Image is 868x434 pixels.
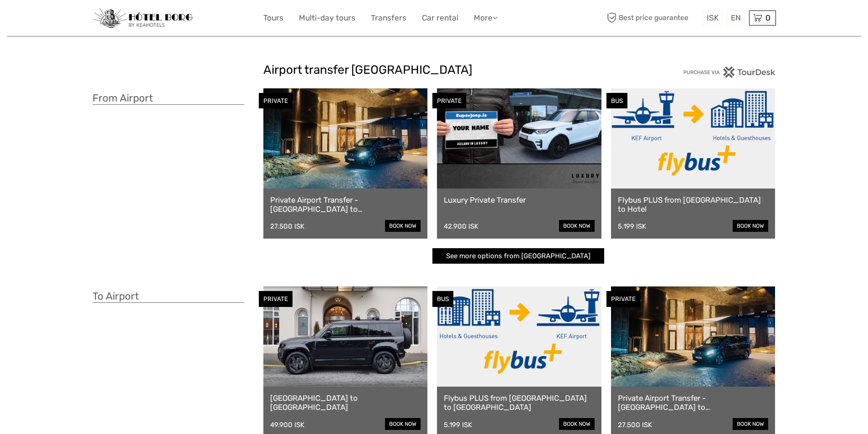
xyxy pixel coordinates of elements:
div: PRIVATE [259,291,293,307]
a: book now [733,220,768,232]
img: 97-048fac7b-21eb-4351-ac26-83e096b89eb3_logo_small.jpg [92,8,193,28]
div: PRIVATE [606,291,640,307]
div: BUS [606,93,627,109]
div: 5.199 ISK [618,222,646,230]
h3: To Airport [92,290,244,303]
a: book now [559,220,595,232]
a: book now [559,418,595,430]
a: Private Airport Transfer - [GEOGRAPHIC_DATA] to [GEOGRAPHIC_DATA] [270,195,421,214]
div: 27.500 ISK [270,222,304,230]
div: PRIVATE [259,93,293,109]
a: book now [385,418,421,430]
h3: From Airport [92,92,244,105]
div: 27.500 ISK [618,421,652,429]
div: 42.900 ISK [444,222,478,230]
div: EN [727,10,745,26]
div: 5.199 ISK [444,421,472,429]
a: Luxury Private Transfer [444,195,595,204]
a: [GEOGRAPHIC_DATA] to [GEOGRAPHIC_DATA] [270,393,421,412]
a: book now [733,418,768,430]
a: Private Airport Transfer - [GEOGRAPHIC_DATA] to [GEOGRAPHIC_DATA] [618,393,769,412]
span: Best price guarantee [605,10,700,26]
a: Tours [263,11,283,25]
a: Multi-day tours [299,11,355,25]
a: Car rental [422,11,458,25]
div: PRIVATE [432,93,466,109]
a: See more options from [GEOGRAPHIC_DATA] [432,248,604,264]
h2: Airport transfer [GEOGRAPHIC_DATA] [263,63,605,77]
a: More [474,11,498,25]
a: Transfers [371,11,406,25]
div: BUS [432,291,453,307]
span: ISK [707,13,719,22]
img: PurchaseViaTourDesk.png [683,66,776,78]
a: Flybus PLUS from [GEOGRAPHIC_DATA] to [GEOGRAPHIC_DATA] [444,393,595,412]
a: book now [385,220,421,232]
a: Flybus PLUS from [GEOGRAPHIC_DATA] to Hotel [618,195,769,214]
span: 0 [764,13,772,22]
div: 49.900 ISK [270,421,304,429]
